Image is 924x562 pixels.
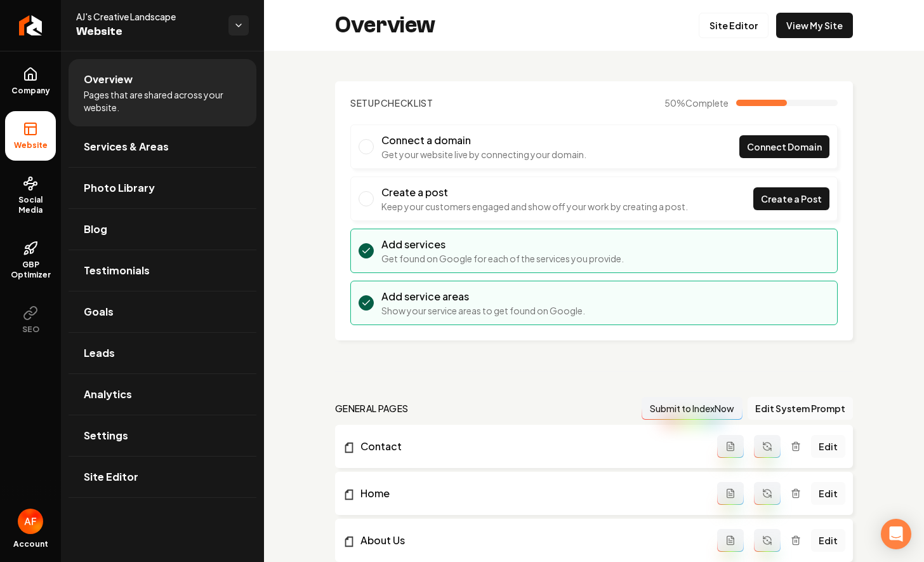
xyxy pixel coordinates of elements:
[717,529,744,552] button: Add admin page prompt
[84,469,138,485] span: Site Editor
[76,23,218,41] span: Website
[343,486,717,501] a: Home
[811,482,845,505] a: Edit
[381,289,585,304] h3: Add service areas
[881,519,911,549] div: Open Intercom Messenger
[381,252,624,265] p: Get found on Google for each of the services you provide.
[69,291,256,332] a: Goals
[84,263,150,278] span: Testimonials
[5,260,56,280] span: GBP Optimizer
[685,97,729,109] span: Complete
[84,387,132,402] span: Analytics
[748,397,853,420] button: Edit System Prompt
[69,457,256,497] a: Site Editor
[747,140,822,154] span: Connect Domain
[739,135,829,158] a: Connect Domain
[343,533,717,548] a: About Us
[19,15,43,36] img: Rebolt Logo
[69,250,256,291] a: Testimonials
[6,86,55,96] span: Company
[381,148,586,161] p: Get your website live by connecting your domain.
[84,345,115,361] span: Leads
[84,428,128,443] span: Settings
[5,166,56,225] a: Social Media
[5,295,56,345] button: SEO
[5,57,56,106] a: Company
[18,509,43,534] button: Open user button
[76,10,218,23] span: AJ's Creative Landscape
[343,439,717,454] a: Contact
[9,140,53,151] span: Website
[381,304,585,317] p: Show your service areas to get found on Google.
[5,195,56,215] span: Social Media
[381,200,688,213] p: Keep your customers engaged and show off your work by creating a post.
[717,435,744,458] button: Add admin page prompt
[84,222,107,237] span: Blog
[381,133,586,148] h3: Connect a domain
[69,415,256,456] a: Settings
[776,13,853,38] a: View My Site
[717,482,744,505] button: Add admin page prompt
[350,97,433,109] h2: Checklist
[381,237,624,252] h3: Add services
[811,435,845,458] a: Edit
[69,374,256,415] a: Analytics
[69,333,256,373] a: Leads
[84,180,155,196] span: Photo Library
[5,231,56,290] a: GBP Optimizer
[84,72,133,87] span: Overview
[69,209,256,250] a: Blog
[350,97,381,109] span: Setup
[69,126,256,167] a: Services & Areas
[761,192,822,206] span: Create a Post
[753,187,829,210] a: Create a Post
[17,324,44,335] span: SEO
[13,539,48,549] span: Account
[811,529,845,552] a: Edit
[664,97,729,109] span: 50 %
[69,168,256,208] a: Photo Library
[84,88,241,114] span: Pages that are shared across your website.
[84,139,169,154] span: Services & Areas
[84,304,114,319] span: Goals
[335,13,435,38] h2: Overview
[699,13,769,38] a: Site Editor
[642,397,742,420] button: Submit to IndexNow
[381,185,688,200] h3: Create a post
[18,509,43,534] img: Avan Fahimi
[335,402,409,415] h2: general pages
